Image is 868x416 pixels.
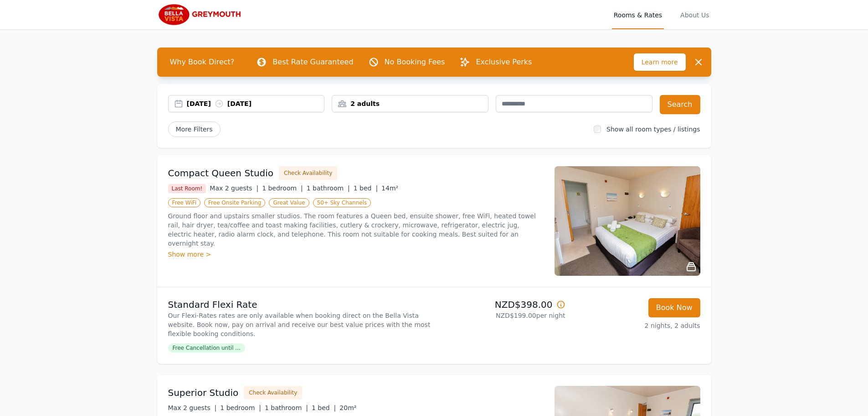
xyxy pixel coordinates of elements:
[272,57,353,68] p: Best Rate Guaranteed
[220,404,261,411] span: 1 bedroom |
[168,250,544,259] div: Show more >
[163,53,242,71] span: Why Book Direct?
[244,386,302,400] button: Check Availability
[648,298,700,317] button: Book Now
[210,184,258,192] span: Max 2 guests |
[168,311,431,338] p: Our Flexi-Rates rates are only available when booking direct on the Bella Vista website. Book now...
[157,4,245,26] img: Bella Vista Greymouth
[204,198,265,207] span: Free Onsite Parking
[187,99,324,108] div: [DATE] [DATE]
[168,184,206,193] span: Last Room!
[476,57,532,68] p: Exclusive Perks
[634,53,686,71] span: Learn more
[385,57,445,68] p: No Booking Fees
[279,166,337,180] button: Check Availability
[354,184,378,192] span: 1 bed |
[265,404,308,411] span: 1 bathroom |
[573,321,700,330] p: 2 nights, 2 adults
[307,184,350,192] span: 1 bathroom |
[438,298,565,311] p: NZD$398.00
[312,404,336,411] span: 1 bed |
[660,95,700,114] button: Search
[168,343,245,353] span: Free Cancellation until ...
[168,298,431,311] p: Standard Flexi Rate
[606,126,700,133] label: Show all room types / listings
[313,198,371,207] span: 50+ Sky Channels
[168,404,217,411] span: Max 2 guests |
[168,167,274,179] h3: Compact Queen Studio
[168,121,221,137] span: More Filters
[332,99,488,108] div: 2 adults
[381,184,398,192] span: 14m²
[438,311,565,320] p: NZD$199.00 per night
[262,184,303,192] span: 1 bedroom |
[269,198,309,207] span: Great Value
[339,404,356,411] span: 20m²
[168,198,201,207] span: Free WiFi
[168,211,544,248] p: Ground floor and upstairs smaller studios. The room features a Queen bed, ensuite shower, free Wi...
[168,386,239,399] h3: Superior Studio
